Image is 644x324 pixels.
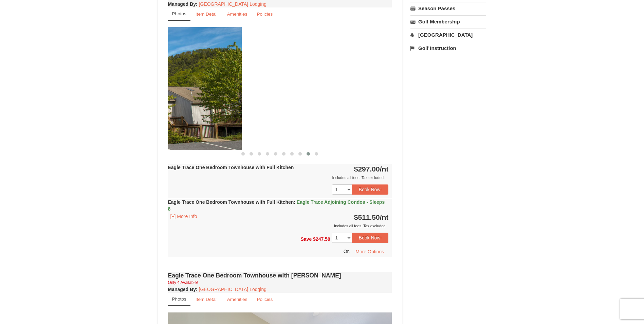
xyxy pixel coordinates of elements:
[223,293,252,306] a: Amenities
[168,7,190,21] a: Photos
[196,297,218,302] small: Item Detail
[168,287,196,292] span: Managed By
[168,174,389,181] div: Includes all fees. Tax excluded.
[354,165,389,173] strong: $297.00
[380,165,389,173] span: /nt
[257,12,273,17] small: Policies
[294,199,295,205] span: :
[410,15,486,28] a: Golf Membership
[351,247,388,257] button: More Options
[168,280,198,285] small: Only 4 Available!
[168,199,385,212] strong: Eagle Trace One Bedroom Townhouse with Full Kitchen
[172,11,186,16] small: Photos
[252,293,277,306] a: Policies
[313,236,330,242] span: $247.50
[168,287,198,292] strong: :
[352,184,389,195] button: Book Now!
[168,165,294,170] strong: Eagle Trace One Bedroom Townhouse with Full Kitchen
[168,222,389,229] div: Includes all fees. Tax excluded.
[354,213,380,221] span: $511.50
[352,233,389,243] button: Book Now!
[191,293,222,306] a: Item Detail
[223,7,252,21] a: Amenities
[168,213,200,220] button: [+] More Info
[168,272,392,279] h4: Eagle Trace One Bedroom Townhouse with [PERSON_NAME]
[168,1,198,7] strong: :
[227,297,247,302] small: Amenities
[199,287,266,292] a: [GEOGRAPHIC_DATA] Lodging
[168,293,190,306] a: Photos
[252,7,277,21] a: Policies
[191,7,222,21] a: Item Detail
[410,29,486,41] a: [GEOGRAPHIC_DATA]
[168,1,196,7] span: Managed By
[257,297,273,302] small: Policies
[344,248,350,254] span: Or,
[227,12,247,17] small: Amenities
[300,236,312,242] span: Save
[410,2,486,15] a: Season Passes
[380,213,389,221] span: /nt
[410,42,486,54] a: Golf Instruction
[172,296,186,302] small: Photos
[196,12,218,17] small: Item Detail
[199,1,266,7] a: [GEOGRAPHIC_DATA] Lodging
